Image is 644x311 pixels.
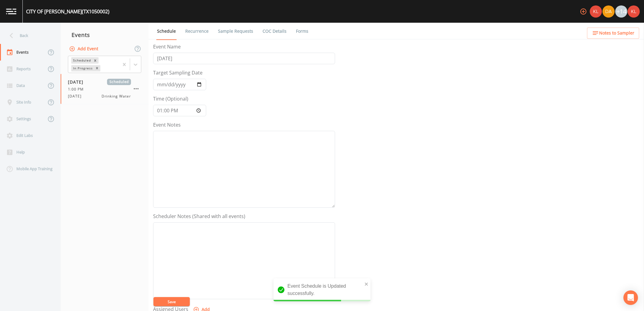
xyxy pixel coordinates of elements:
div: +14 [615,5,627,18]
div: Event Schedule is Updated successfully. [273,278,371,301]
div: In Progress [71,65,94,71]
button: Notes to Sampler [587,28,639,39]
span: Drinking Water [102,94,131,99]
a: Sample Requests [217,23,254,40]
button: close [364,280,369,287]
a: Schedule [156,23,177,40]
span: 1:00 PM [68,87,87,92]
div: David Weber [602,5,615,18]
button: Save [153,297,190,306]
div: Kler Teran [589,5,602,18]
div: Scheduled [71,57,92,64]
span: Notes to Sampler [599,29,634,37]
span: [DATE] [68,79,88,85]
div: Remove Scheduled [92,57,99,64]
label: Time (Optional) [153,95,188,102]
img: 9c4450d90d3b8045b2e5fa62e4f92659 [628,5,640,18]
button: Add Event [68,43,101,55]
div: Open Intercom Messenger [623,290,638,305]
label: Event Notes [153,121,181,128]
a: COC Details [262,23,287,40]
a: [DATE]Scheduled1:00 PM[DATE]Drinking Water [61,74,149,104]
div: Remove In Progress [94,65,100,71]
div: Events [61,27,149,42]
span: [DATE] [68,94,85,99]
label: Event Name [153,43,181,50]
span: Scheduled [107,79,131,85]
a: Recurrence [184,23,210,40]
div: CITY OF [PERSON_NAME] (TX1050002) [26,8,109,15]
img: logo [6,8,16,14]
img: 9c4450d90d3b8045b2e5fa62e4f92659 [590,5,602,18]
a: Forms [295,23,309,40]
img: a84961a0472e9debc750dd08a004988d [602,5,615,18]
label: Target Sampling Date [153,69,203,76]
label: Scheduler Notes (Shared with all events) [153,213,245,220]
